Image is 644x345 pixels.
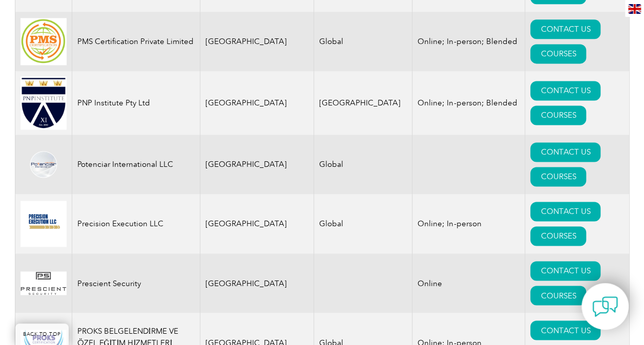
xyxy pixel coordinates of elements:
td: Online [412,253,525,313]
td: [GEOGRAPHIC_DATA] [200,12,314,71]
a: CONTACT US [530,81,600,100]
img: 0d9bf4a2-33ae-ec11-983f-002248d39118-logo.png [20,271,67,295]
a: CONTACT US [530,19,600,39]
td: [GEOGRAPHIC_DATA] [314,71,412,135]
td: PMS Certification Private Limited [72,12,200,71]
a: CONTACT US [530,320,600,340]
img: contact-chat.png [592,294,618,319]
img: 114b556d-2181-eb11-a812-0022481522e5-logo.png [20,150,67,178]
a: BACK TO TOP [15,324,69,345]
img: en [628,4,641,14]
a: CONTACT US [530,142,600,162]
td: Prescient Security [72,253,200,313]
a: COURSES [530,226,586,246]
td: Global [314,135,412,194]
td: Online; In-person; Blended [412,12,525,71]
a: COURSES [530,167,586,186]
a: CONTACT US [530,202,600,221]
td: [GEOGRAPHIC_DATA] [200,71,314,135]
td: PNP Institute Pty Ltd [72,71,200,135]
img: 33be4089-c493-ea11-a812-000d3ae11abd-logo.png [20,201,67,247]
td: [GEOGRAPHIC_DATA] [200,135,314,194]
td: Global [314,194,412,253]
a: COURSES [530,44,586,63]
a: COURSES [530,105,586,125]
td: Online; In-person; Blended [412,71,525,135]
td: Precision Execution LLC [72,194,200,253]
td: Online; In-person [412,194,525,253]
img: ea24547b-a6e0-e911-a812-000d3a795b83-logo.jpg [20,76,67,130]
td: Global [314,12,412,71]
td: [GEOGRAPHIC_DATA] [200,253,314,313]
a: COURSES [530,286,586,305]
a: CONTACT US [530,261,600,281]
td: [GEOGRAPHIC_DATA] [200,194,314,253]
td: Potenciar International LLC [72,135,200,194]
img: 865840a4-dc40-ee11-bdf4-000d3ae1ac14-logo.jpg [20,18,67,64]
